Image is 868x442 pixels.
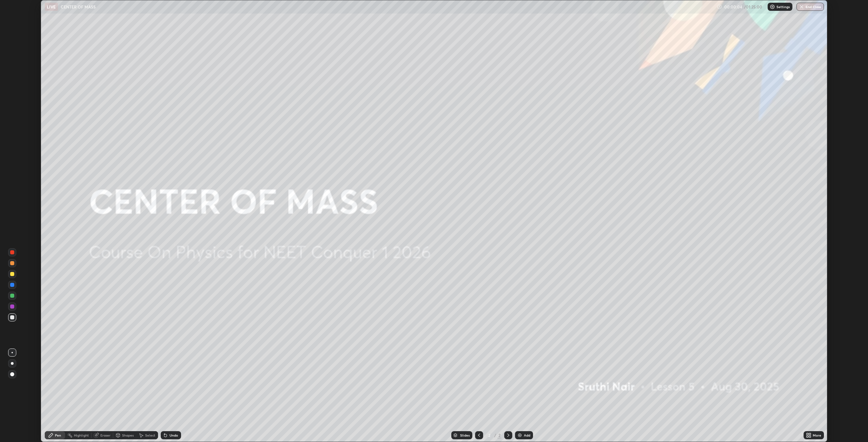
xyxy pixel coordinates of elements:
[524,434,530,437] div: Add
[170,434,178,437] div: Undo
[55,434,61,437] div: Pen
[47,4,56,9] p: LIVE
[61,4,96,9] p: CENTER OF MASS
[100,434,111,437] div: Eraser
[799,4,804,9] img: end-class-cross
[776,5,790,8] p: Settings
[486,433,493,437] div: 2
[796,3,824,11] button: End Class
[497,432,501,438] div: 2
[813,434,821,437] div: More
[145,434,155,437] div: Select
[460,434,470,437] div: Slides
[74,434,89,437] div: Highlight
[122,434,134,437] div: Shapes
[770,4,775,9] img: class-settings-icons
[494,433,496,437] div: /
[517,433,522,438] img: add-slide-button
